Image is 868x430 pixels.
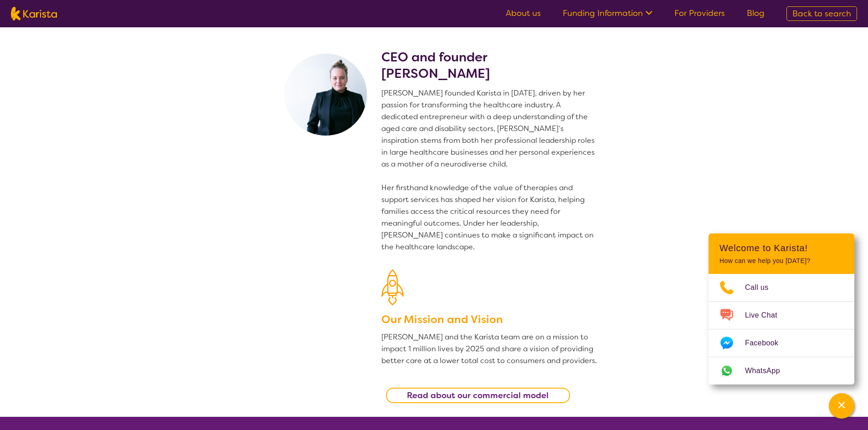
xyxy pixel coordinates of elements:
[709,274,854,384] ul: Choose channel
[792,8,851,19] span: Back to search
[11,7,57,20] img: Karista logo
[709,357,854,384] a: Web link opens in a new tab.
[381,331,598,367] p: [PERSON_NAME] and the Karista team are on a mission to impact 1 million lives by 2025 and share a...
[745,281,780,294] span: Call us
[829,393,854,419] button: Channel Menu
[381,49,598,82] h2: CEO and founder [PERSON_NAME]
[506,8,541,19] a: About us
[786,6,857,21] a: Back to search
[719,243,843,253] h2: Welcome to Karista!
[407,390,549,401] b: Read about our commercial model
[674,8,725,19] a: For Providers
[719,257,843,265] p: How can we help you [DATE]?
[745,364,791,378] span: WhatsApp
[563,8,652,19] a: Funding Information
[747,8,765,19] a: Blog
[381,269,404,305] img: Our Mission
[381,311,598,328] h3: Our Mission and Vision
[381,87,598,253] p: [PERSON_NAME] founded Karista in [DATE], driven by her passion for transforming the healthcare in...
[745,336,789,350] span: Facebook
[709,233,854,384] div: Channel Menu
[745,309,788,322] span: Live Chat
